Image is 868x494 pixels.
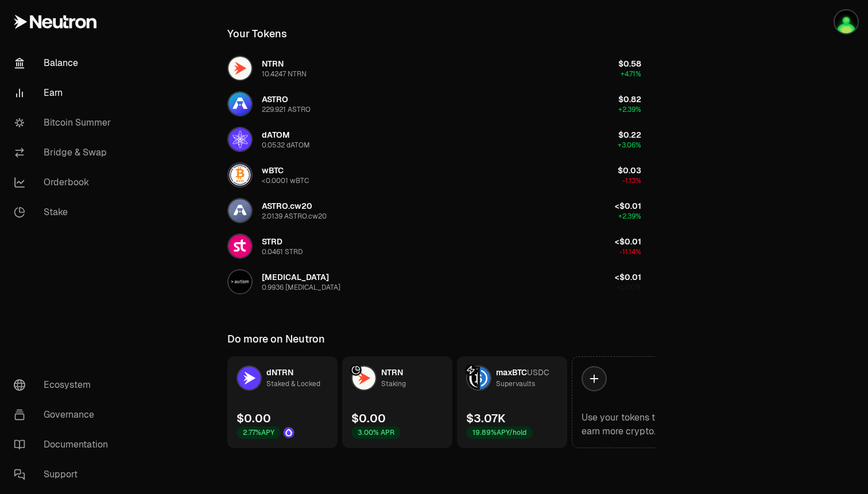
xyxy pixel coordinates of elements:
[237,426,281,439] div: 2.77% APY
[262,141,310,150] div: 0.0532 dATOM
[5,400,124,430] a: Governance
[220,264,648,299] button: AUTISM Logo[MEDICAL_DATA]0.9936 [MEDICAL_DATA]<$0.01+0.00%
[619,247,641,256] span: -11.14%
[618,130,641,140] span: $0.22
[496,378,535,390] div: Supervaults
[381,367,403,378] span: NTRN
[220,229,648,263] button: STRD LogoSTRD0.0461 STRD<$0.01-11.14%
[621,69,641,79] span: +4.71%
[262,176,309,185] div: <0.0001 wBTC
[262,236,282,247] span: STRD
[262,283,340,292] div: 0.9936 [MEDICAL_DATA]
[618,212,641,221] span: +2.39%
[615,272,641,282] span: <$0.01
[5,430,124,460] a: Documentation
[262,247,303,256] div: 0.0461 STRD
[5,370,124,400] a: Ecosystem
[228,199,251,222] img: ASTRO.cw20 Logo
[835,10,858,33] img: toxf1
[220,193,648,228] button: ASTRO.cw20 LogoASTRO.cw202.0139 ASTRO.cw20<$0.01+2.39%
[582,411,672,438] div: Use your tokens to earn more crypto.
[351,426,401,439] div: 3.00% APR
[622,176,641,185] span: -1.13%
[228,92,251,115] img: ASTRO Logo
[262,59,284,69] span: NTRN
[615,201,641,211] span: <$0.01
[5,168,124,197] a: Orderbook
[342,356,452,448] a: NTRN LogoNTRNStaking$0.003.00% APR
[227,356,338,448] a: dNTRN LogodNTRNStaked & Locked$0.002.77%APYDrop
[266,367,293,378] span: dNTRN
[262,272,329,282] span: [MEDICAL_DATA]
[466,410,505,426] div: $3.07K
[5,48,124,78] a: Balance
[5,138,124,168] a: Bridge & Swap
[618,165,641,176] span: $0.03
[617,283,641,292] span: +0.00%
[228,128,251,151] img: dATOM Logo
[618,94,641,104] span: $0.82
[480,367,490,390] img: USDC Logo
[496,367,527,378] span: maxBTC
[238,367,261,390] img: dNTRN Logo
[262,105,311,114] div: 229.921 ASTRO
[262,212,327,221] div: 2.0139 ASTRO.cw20
[266,378,320,390] div: Staked & Locked
[262,94,288,104] span: ASTRO
[615,236,641,247] span: <$0.01
[527,367,549,378] span: USDC
[228,57,251,80] img: NTRN Logo
[381,378,406,390] div: Staking
[351,410,386,426] div: $0.00
[227,331,325,347] div: Do more on Neutron
[5,460,124,489] a: Support
[284,427,294,438] img: Drop
[227,26,287,42] div: Your Tokens
[5,108,124,138] a: Bitcoin Summer
[220,51,648,85] button: NTRN LogoNTRN10.4247 NTRN$0.58+4.71%
[228,270,251,293] img: AUTISM Logo
[618,59,641,69] span: $0.58
[457,356,567,448] a: maxBTC LogoUSDC LogomaxBTCUSDCSupervaults$3.07K19.89%APY/hold
[352,367,375,390] img: NTRN Logo
[618,141,641,150] span: +3.06%
[5,197,124,227] a: Stake
[228,235,251,258] img: STRD Logo
[466,426,533,439] div: 19.89% APY/hold
[262,69,307,79] div: 10.4247 NTRN
[220,122,648,157] button: dATOM LogodATOM0.0532 dATOM$0.22+3.06%
[262,201,312,211] span: ASTRO.cw20
[262,165,284,176] span: wBTC
[228,164,251,186] img: wBTC Logo
[262,130,290,140] span: dATOM
[237,410,271,426] div: $0.00
[572,356,682,448] a: Use your tokens to earn more crypto.
[220,87,648,121] button: ASTRO LogoASTRO229.921 ASTRO$0.82+2.39%
[5,78,124,108] a: Earn
[220,158,648,192] button: wBTC LogowBTC<0.0001 wBTC$0.03-1.13%
[618,105,641,114] span: +2.39%
[467,367,478,390] img: maxBTC Logo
